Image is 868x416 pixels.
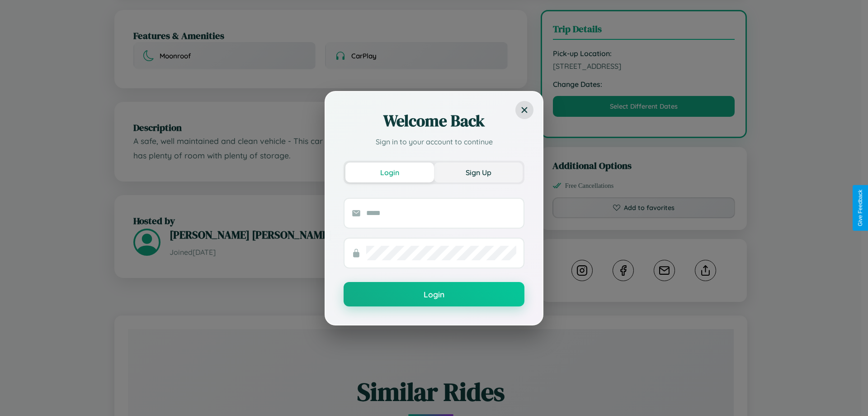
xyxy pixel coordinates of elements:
p: Sign in to your account to continue [344,136,524,147]
button: Sign Up [434,163,523,182]
h2: Welcome Back [344,110,524,132]
div: Give Feedback [857,190,863,226]
button: Login [345,163,434,182]
button: Login [344,282,524,306]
